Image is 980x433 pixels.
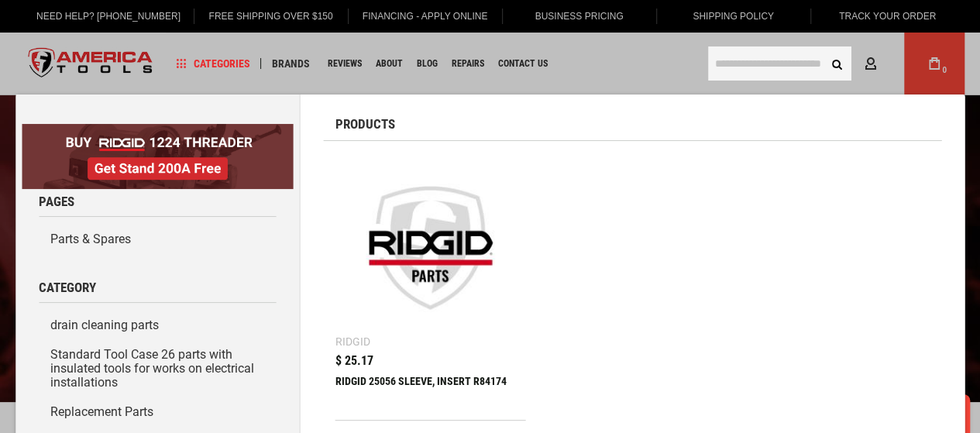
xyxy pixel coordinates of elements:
div: RIDGID 25056 SLEEVE, INSERT R84174 [335,375,526,412]
a: drain cleaning parts [39,311,277,340]
span: Category [39,281,96,294]
img: RIDGID 25056 SLEEVE, INSERT R84174 [343,160,518,335]
a: Standard Tool Case 26 parts with insulated tools for works on electrical installations [39,340,277,397]
a: RIDGID 25056 SLEEVE, INSERT R84174 Ridgid $ 25.17 RIDGID 25056 SLEEVE, INSERT R84174 [335,153,526,420]
button: Search [822,49,851,78]
img: BOGO: Buy RIDGID® 1224 Threader, Get Stand 200A Free! [22,124,294,189]
a: Replacement Parts [39,397,277,427]
span: Pages [39,195,74,208]
a: BOGO: Buy RIDGID® 1224 Threader, Get Stand 200A Free! [22,124,294,136]
span: $ 25.17 [335,355,373,367]
a: Categories [169,53,257,74]
a: Brands [265,53,317,74]
span: Categories [176,58,250,69]
div: Ridgid [335,336,370,347]
button: Open LiveChat chat widget [178,20,197,39]
span: Products [335,118,395,131]
p: We're away right now. Please check back later! [22,23,175,36]
a: Parts & Spares [39,225,277,254]
span: Brands [272,58,310,69]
